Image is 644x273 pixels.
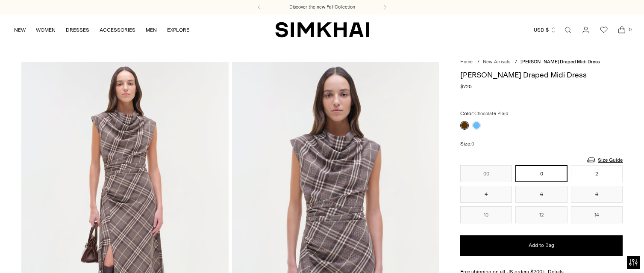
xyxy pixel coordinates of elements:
[471,141,474,147] span: 0
[460,71,623,79] h1: [PERSON_NAME] Draped Midi Dress
[460,59,473,65] a: Home
[515,165,567,182] button: 0
[460,59,623,66] nav: breadcrumbs
[14,21,26,39] a: NEW
[534,21,556,39] button: USD $
[626,26,634,33] span: 0
[474,111,508,116] span: Chocolate Plaid
[460,110,508,118] label: Color:
[613,21,630,39] a: Open cart modal
[146,21,157,39] a: MEN
[571,165,623,182] button: 2
[36,21,56,39] a: WOMEN
[460,165,512,182] button: 00
[515,186,567,203] button: 6
[100,21,135,39] a: ACCESSORIES
[529,242,554,249] span: Add to Bag
[515,59,517,66] div: /
[460,186,512,203] button: 4
[275,21,369,38] a: SIMKHAI
[483,59,510,65] a: New Arrivals
[460,206,512,223] button: 10
[167,21,189,39] a: EXPLORE
[460,140,474,148] label: Size:
[66,21,89,39] a: DRESSES
[559,21,576,39] a: Open search modal
[520,59,600,65] span: [PERSON_NAME] Draped Midi Dress
[577,21,594,39] a: Go to the account page
[460,235,623,256] button: Add to Bag
[571,186,623,203] button: 8
[477,59,479,66] div: /
[571,206,623,223] button: 14
[460,83,472,90] span: $725
[289,4,355,11] a: Discover the new Fall Collection
[586,154,623,165] a: Size Guide
[515,206,567,223] button: 12
[595,21,612,39] a: Wishlist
